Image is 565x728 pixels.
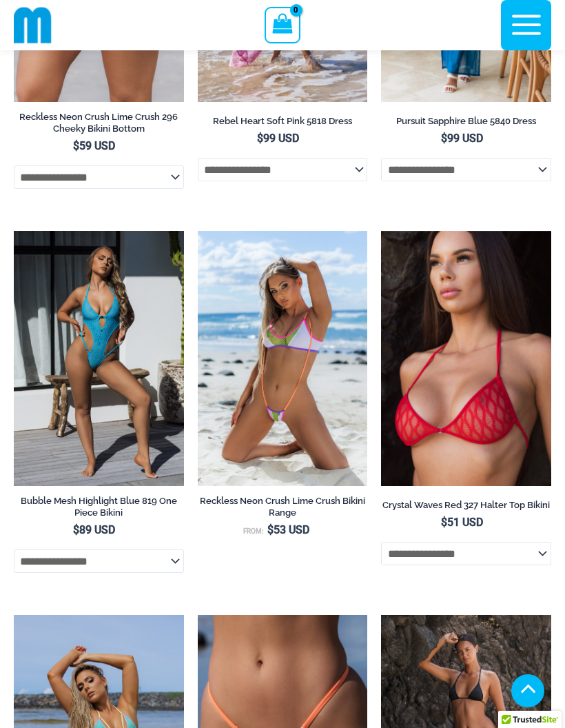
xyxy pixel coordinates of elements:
span: $ [441,516,447,529]
a: Crystal Waves 327 Halter Top 01Crystal Waves 327 Halter Top 4149 Thong 01Crystal Waves 327 Halter... [381,231,551,486]
span: $ [73,523,79,536]
a: Bubble Mesh Highlight Blue 819 One Piece 01Bubble Mesh Highlight Blue 819 One Piece 03Bubble Mesh... [14,231,184,486]
a: Rebel Heart Soft Pink 5818 Dress [198,115,368,132]
bdi: 99 USD [257,132,299,145]
h2: Rebel Heart Soft Pink 5818 Dress [198,115,368,127]
img: cropped mm emblem [14,6,52,44]
a: Reckless Neon Crush Lime Crush 296 Cheeky Bikini Bottom [14,111,184,139]
a: Reckless Neon Crush Lime Crush 349 Crop Top 4561 Sling 05Reckless Neon Crush Lime Crush 349 Crop ... [198,231,368,486]
bdi: 59 USD [73,139,115,152]
h2: Reckless Neon Crush Lime Crush 296 Cheeky Bikini Bottom [14,111,184,134]
a: Crystal Waves Red 327 Halter Top Bikini [381,499,551,516]
h2: Pursuit Sapphire Blue 5840 Dress [381,115,551,127]
a: Bubble Mesh Highlight Blue 819 One Piece Bikini [14,495,184,523]
a: Pursuit Sapphire Blue 5840 Dress [381,115,551,132]
img: Reckless Neon Crush Lime Crush 349 Crop Top 4561 Sling 05 [198,231,368,486]
span: $ [257,132,263,145]
bdi: 89 USD [73,523,115,536]
span: From: [243,527,264,535]
img: Bubble Mesh Highlight Blue 819 One Piece 01 [14,231,184,486]
h2: Bubble Mesh Highlight Blue 819 One Piece Bikini [14,495,184,518]
bdi: 51 USD [441,516,483,529]
span: $ [267,523,274,536]
span: $ [73,139,79,152]
bdi: 99 USD [441,132,483,145]
a: Reckless Neon Crush Lime Crush Bikini Range [198,495,368,523]
h2: Crystal Waves Red 327 Halter Top Bikini [381,499,551,511]
bdi: 53 USD [267,523,309,536]
img: Crystal Waves 327 Halter Top 01 [381,231,551,486]
h2: Reckless Neon Crush Lime Crush Bikini Range [198,495,368,518]
span: $ [441,132,447,145]
a: View Shopping Cart, empty [265,7,300,43]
